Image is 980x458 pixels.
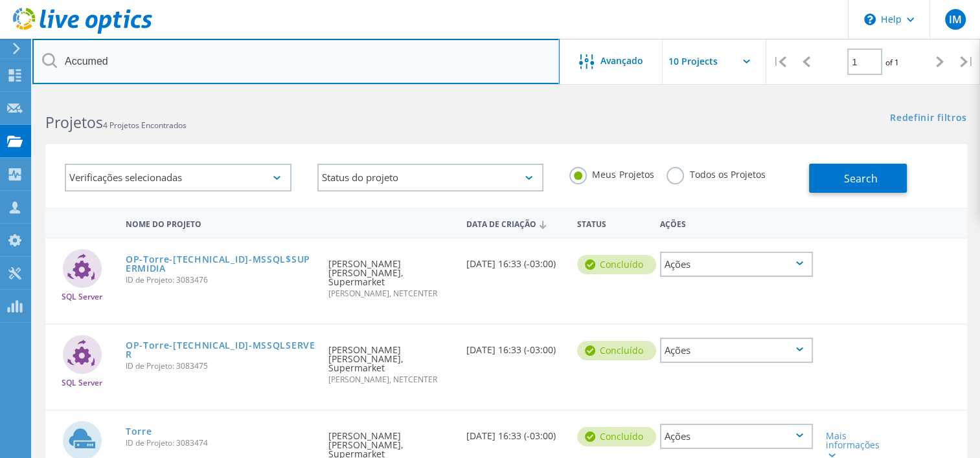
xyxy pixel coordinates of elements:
[569,167,654,179] label: Meus Projetos
[126,362,315,370] span: ID de Projeto: 3083475
[119,211,322,235] div: Nome do Projeto
[864,14,876,25] svg: \n
[126,427,152,436] a: Torre
[809,164,907,193] button: Search
[65,164,291,191] div: Verificações selecionadas
[317,164,544,191] div: Status do projeto
[890,113,967,124] a: Redefinir filtros
[460,239,571,281] div: [DATE] 16:33 (-03:00)
[571,211,654,235] div: Status
[460,211,571,235] div: Data de Criação
[126,276,315,284] span: ID de Projeto: 3083476
[328,290,453,298] span: [PERSON_NAME], NETCENTER
[126,255,315,273] a: OP-Torre-[TECHNICAL_ID]-MSSQL$SUPERMIDIA
[62,293,102,301] span: SQL Server
[577,427,656,446] div: Concluído
[126,439,315,447] span: ID de Projeto: 3083474
[577,341,656,360] div: Concluído
[13,27,152,36] a: Live Optics Dashboard
[600,56,643,65] span: Avançado
[32,39,560,84] input: Pesquisar projetos por nome, proprietário, ID, empresa, etc
[460,411,571,453] div: [DATE] 16:33 (-03:00)
[45,112,103,133] b: Projetos
[766,39,793,85] div: |
[660,252,813,277] div: Ações
[953,39,980,85] div: |
[577,255,656,274] div: Concluído
[654,211,819,235] div: Ações
[844,171,878,186] span: Search
[460,325,571,367] div: [DATE] 16:33 (-03:00)
[328,376,453,384] span: [PERSON_NAME], NETCENTER
[948,14,961,25] span: IM
[322,325,460,397] div: [PERSON_NAME] [PERSON_NAME], Supermarket
[126,341,315,359] a: OP-Torre-[TECHNICAL_ID]-MSSQLSERVER
[322,239,460,311] div: [PERSON_NAME] [PERSON_NAME], Supermarket
[62,379,102,387] span: SQL Server
[885,57,899,68] span: of 1
[667,167,765,179] label: Todos os Projetos
[103,120,187,131] span: 4 Projetos Encontrados
[660,338,813,363] div: Ações
[660,424,813,449] div: Ações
